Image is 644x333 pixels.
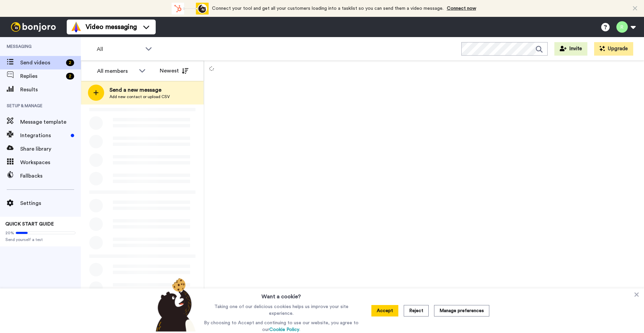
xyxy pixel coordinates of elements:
[8,22,59,32] img: bj-logo-header-white.svg
[447,6,476,11] a: Connect now
[97,67,135,75] div: All members
[172,3,209,14] div: animation
[5,222,54,226] span: QUICK START GUIDE
[20,86,81,94] span: Results
[262,289,301,301] h3: Want a cookie?
[110,86,170,94] span: Send a new message
[404,305,429,316] button: Reject
[20,145,81,153] span: Share library
[371,305,398,316] button: Accept
[269,327,299,332] a: Cookie Policy
[71,22,82,32] img: vm-color.svg
[97,45,142,53] span: All
[202,320,360,333] p: By choosing to Accept and continuing to use our website, you agree to our .
[110,94,170,99] span: Add new contact or upload CSV
[20,59,63,67] span: Send videos
[155,64,193,78] button: Newest
[20,172,81,180] span: Fallbacks
[202,303,360,317] p: Taking one of our delicious cookies helps us improve your site experience.
[554,42,587,56] button: Invite
[5,230,14,236] span: 20%
[5,237,75,242] span: Send yourself a test
[20,131,68,140] span: Integrations
[20,72,63,80] span: Replies
[150,278,200,332] img: bear-with-cookie.png
[20,158,81,166] span: Workspaces
[594,42,633,56] button: Upgrade
[86,22,137,32] span: Video messaging
[66,73,74,80] div: 2
[212,6,443,11] span: Connect your tool and get all your customers loading into a tasklist so you can send them a video...
[434,305,489,316] button: Manage preferences
[66,59,74,66] div: 2
[20,199,81,207] span: Settings
[20,118,81,126] span: Message template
